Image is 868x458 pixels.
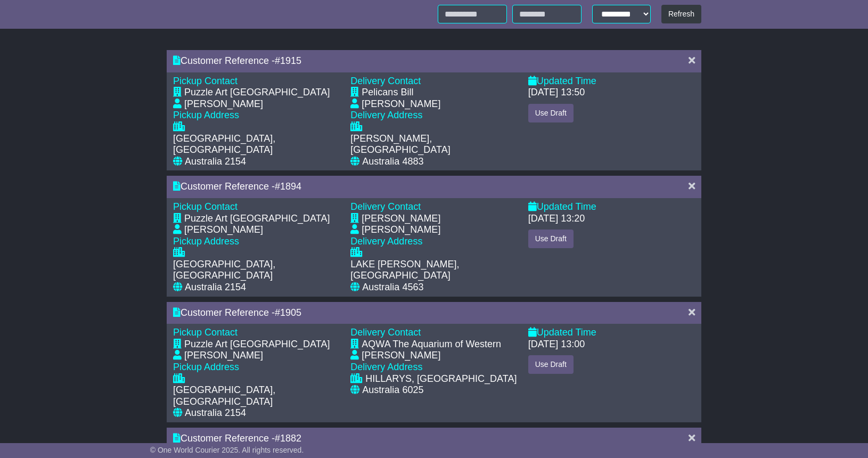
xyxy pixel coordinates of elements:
[528,327,695,339] div: Updated Time
[350,362,422,372] span: Delivery Address
[362,87,413,99] div: Pelicans Bill
[350,133,517,156] div: [PERSON_NAME], [GEOGRAPHIC_DATA]
[184,213,330,225] div: Puzzle Art [GEOGRAPHIC_DATA]
[362,156,423,168] div: Australia 4883
[350,76,421,86] span: Delivery Contact
[528,104,574,122] button: Use Draft
[362,213,440,225] div: [PERSON_NAME]
[362,385,423,396] div: Australia 6025
[184,350,263,362] div: [PERSON_NAME]
[275,307,301,318] span: #1905
[528,355,574,374] button: Use Draft
[362,350,440,362] div: [PERSON_NAME]
[275,433,301,444] span: #1882
[275,55,301,66] span: #1915
[185,407,246,419] div: Australia 2154
[528,230,574,248] button: Use Draft
[528,339,585,350] div: [DATE] 13:00
[173,110,239,120] span: Pickup Address
[365,373,517,385] div: HILLARYS, [GEOGRAPHIC_DATA]
[173,201,238,212] span: Pickup Contact
[173,76,238,86] span: Pickup Contact
[173,236,239,247] span: Pickup Address
[173,55,678,67] div: Customer Reference -
[185,156,246,168] div: Australia 2154
[173,181,678,193] div: Customer Reference -
[184,224,263,236] div: [PERSON_NAME]
[275,181,301,192] span: #1894
[173,362,239,372] span: Pickup Address
[661,5,701,23] button: Refresh
[362,224,440,236] div: [PERSON_NAME]
[350,327,421,338] span: Delivery Contact
[173,307,678,319] div: Customer Reference -
[528,87,585,99] div: [DATE] 13:50
[362,339,501,350] div: AQWA The Aquarium of Western
[150,446,304,454] span: © One World Courier 2025. All rights reserved.
[184,99,263,110] div: [PERSON_NAME]
[185,282,246,293] div: Australia 2154
[528,201,695,213] div: Updated Time
[173,385,340,407] div: [GEOGRAPHIC_DATA], [GEOGRAPHIC_DATA]
[173,433,678,445] div: Customer Reference -
[173,327,238,338] span: Pickup Contact
[528,76,695,87] div: Updated Time
[173,259,340,282] div: [GEOGRAPHIC_DATA], [GEOGRAPHIC_DATA]
[350,110,422,120] span: Delivery Address
[350,201,421,212] span: Delivery Contact
[528,213,585,225] div: [DATE] 13:20
[173,133,340,156] div: [GEOGRAPHIC_DATA], [GEOGRAPHIC_DATA]
[184,87,330,99] div: Puzzle Art [GEOGRAPHIC_DATA]
[350,259,517,282] div: LAKE [PERSON_NAME], [GEOGRAPHIC_DATA]
[362,99,440,110] div: [PERSON_NAME]
[184,339,330,350] div: Puzzle Art [GEOGRAPHIC_DATA]
[362,282,423,293] div: Australia 4563
[350,236,422,247] span: Delivery Address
